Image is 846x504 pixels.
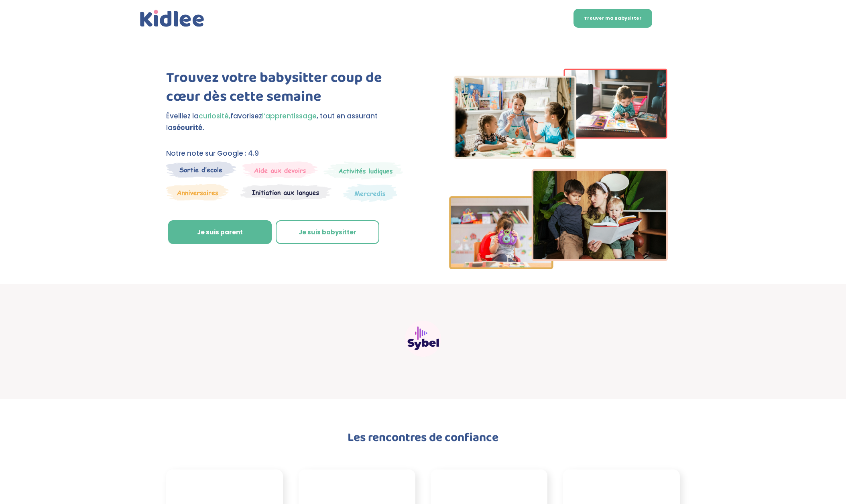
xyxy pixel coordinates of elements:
[323,161,403,180] img: Mercredi
[199,111,230,121] span: curiosité,
[138,8,206,29] img: logo_kidlee_bleu
[343,184,397,202] img: Thematique
[276,220,379,244] a: Je suis babysitter
[206,432,640,448] h2: Les rencontres de confiance
[542,16,549,21] img: Français
[168,220,272,244] a: Je suis parent
[262,111,317,121] span: l’apprentissage
[405,321,441,357] img: Sybel
[573,9,652,28] a: Trouver ma Babysitter
[166,184,229,201] img: Anniversaire
[166,69,409,110] h1: Trouvez votre babysitter coup de cœur dès cette semaine
[449,69,668,269] img: Imgs-2
[173,123,204,132] strong: sécurité.
[166,148,409,159] p: Notre note sur Google : 4.9
[240,184,331,201] img: Atelier thematique
[138,8,206,29] a: Kidlee Logo
[166,110,409,134] p: Éveillez la favorisez , tout en assurant la
[242,161,318,178] img: weekends
[166,161,236,178] img: Sortie decole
